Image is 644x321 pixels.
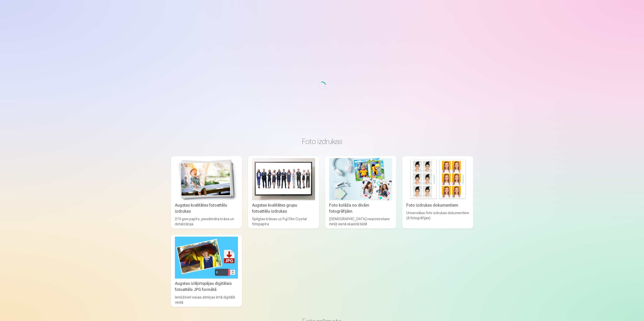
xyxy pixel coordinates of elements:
a: Augstas izšķirtspējas digitālais fotoattēls JPG formātāAugstas izšķirtspējas digitālais fotoattēl... [171,235,242,307]
a: Augstas kvalitātes grupu fotoattēlu izdrukasAugstas kvalitātes grupu fotoattēlu izdrukasSpilgtas ... [248,156,319,229]
a: Foto kolāža no divām fotogrāfijāmFoto kolāža no divām fotogrāfijām[DEMOGRAPHIC_DATA] neaizmirstam... [325,156,396,229]
div: Iemūžiniet savas atmiņas ērtā digitālā veidā [173,295,240,305]
div: 210 gsm papīrs, piesātināta krāsa un detalizācija [173,216,240,227]
img: Augstas kvalitātes fotoattēlu izdrukas [175,158,238,200]
div: Augstas izšķirtspējas digitālais fotoattēls JPG formātā [173,281,240,293]
div: Foto kolāža no divām fotogrāfijām [327,202,394,214]
img: Augstas izšķirtspējas digitālais fotoattēls JPG formātā [175,237,238,279]
div: Universālas foto izdrukas dokumentiem (6 fotogrāfijas) [404,210,471,227]
div: Foto izdrukas dokumentiem [404,202,471,208]
div: Augstas kvalitātes grupu fotoattēlu izdrukas [250,202,317,214]
a: Augstas kvalitātes fotoattēlu izdrukasAugstas kvalitātes fotoattēlu izdrukas210 gsm papīrs, piesā... [171,156,242,229]
h3: Foto izdrukas [175,137,469,146]
div: [DEMOGRAPHIC_DATA] neaizmirstami mirkļi vienā skaistā bildē [327,216,394,227]
img: Foto izdrukas dokumentiem [406,158,469,200]
a: Foto izdrukas dokumentiemFoto izdrukas dokumentiemUniversālas foto izdrukas dokumentiem (6 fotogr... [402,156,473,229]
img: Augstas kvalitātes grupu fotoattēlu izdrukas [252,158,315,200]
div: Augstas kvalitātes fotoattēlu izdrukas [173,202,240,214]
img: Foto kolāža no divām fotogrāfijām [329,158,392,200]
div: Spilgtas krāsas uz Fuji Film Crystal fotopapīra [250,216,317,227]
